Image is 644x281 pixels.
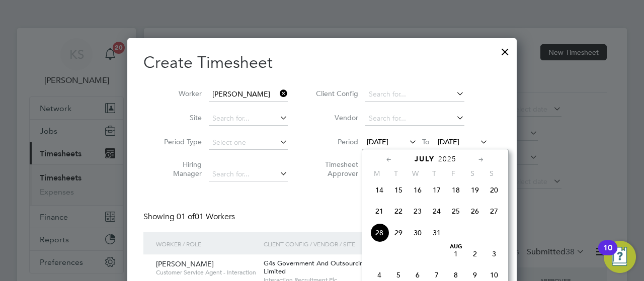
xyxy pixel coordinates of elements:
[485,244,504,263] span: 3
[408,223,427,242] span: 30
[367,169,386,178] span: M
[143,52,501,73] h2: Create Timesheet
[427,180,446,200] span: 17
[156,137,202,146] label: Period Type
[177,212,195,222] span: 01 of
[209,136,288,150] input: Select one
[415,155,435,163] span: July
[446,180,465,200] span: 18
[367,137,388,146] span: [DATE]
[427,202,446,221] span: 24
[485,202,504,221] span: 27
[209,87,288,102] input: Search for...
[156,160,202,178] label: Hiring Manager
[603,248,612,261] div: 10
[156,268,256,276] span: Customer Service Agent - Interaction
[313,89,358,98] label: Client Config
[313,160,358,178] label: Timesheet Approver
[370,223,389,242] span: 28
[446,244,465,249] span: Aug
[143,212,237,222] div: Showing
[370,202,389,221] span: 21
[465,202,485,221] span: 26
[389,202,408,221] span: 22
[386,169,406,178] span: T
[209,167,288,181] input: Search for...
[438,155,456,163] span: 2025
[156,259,214,268] span: [PERSON_NAME]
[408,202,427,221] span: 23
[365,87,464,102] input: Search for...
[425,169,444,178] span: T
[365,112,464,126] input: Search for...
[406,169,425,178] span: W
[389,223,408,242] span: 29
[156,113,202,122] label: Site
[438,137,459,146] span: [DATE]
[264,259,408,276] span: G4s Government And Outsourcing Services (Uk) Limited
[482,169,501,178] span: S
[209,112,288,126] input: Search for...
[313,137,358,146] label: Period
[153,232,261,255] div: Worker / Role
[313,113,358,122] label: Vendor
[419,135,432,148] span: To
[261,232,423,255] div: Client Config / Vendor / Site
[485,180,504,200] span: 20
[156,89,202,98] label: Worker
[465,244,485,263] span: 2
[408,180,427,200] span: 16
[465,180,485,200] span: 19
[446,202,465,221] span: 25
[427,223,446,242] span: 31
[446,244,465,263] span: 1
[370,180,389,200] span: 14
[389,180,408,200] span: 15
[177,212,235,222] span: 01 Workers
[604,241,636,273] button: Open Resource Center, 10 new notifications
[444,169,463,178] span: F
[463,169,482,178] span: S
